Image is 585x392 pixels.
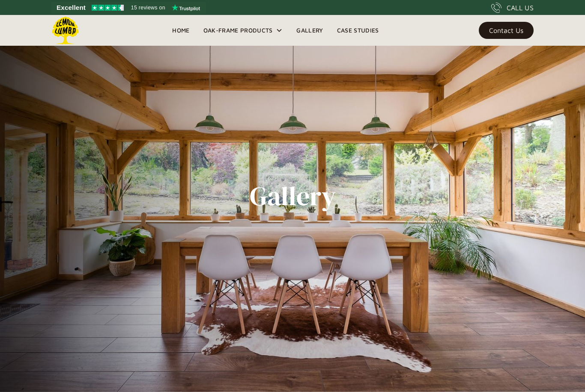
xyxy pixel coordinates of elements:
span: Excellent [57,3,86,13]
h1: Gallery [250,181,336,211]
img: Trustpilot logo [172,4,200,11]
div: CALL US [507,3,534,13]
a: Case Studies [330,24,386,37]
div: Contact Us [489,27,523,33]
a: Home [165,24,196,37]
a: CALL US [491,3,534,13]
a: Gallery [290,24,330,37]
a: Contact Us [479,22,534,39]
a: See Lemon Lumba reviews on Trustpilot [51,2,206,14]
div: Oak-Frame Products [203,25,273,35]
div: Oak-Frame Products [197,15,290,46]
img: Trustpilot 4.5 stars [92,5,124,11]
span: 15 reviews on [131,3,165,13]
